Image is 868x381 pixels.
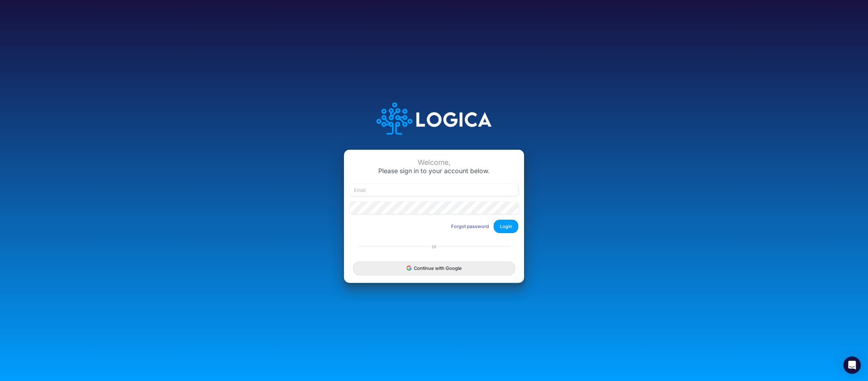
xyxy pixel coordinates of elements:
[350,184,518,196] input: Email
[446,220,494,232] button: Forgot password
[350,158,518,167] div: Welcome,
[378,167,490,175] span: Please sign in to your account below.
[494,220,518,233] button: Login
[353,262,515,275] button: Continue with Google
[843,356,861,374] div: Open Intercom Messenger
